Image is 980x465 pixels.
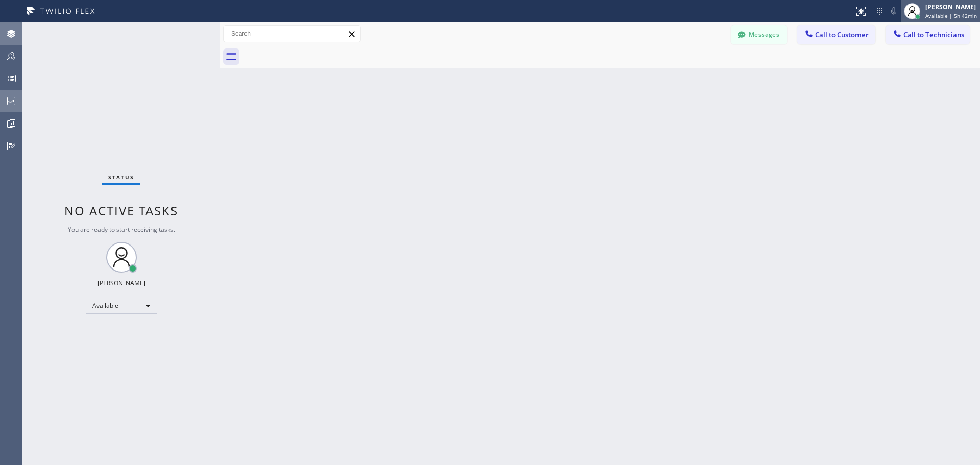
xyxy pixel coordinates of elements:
span: Status [108,174,134,181]
span: Call to Customer [815,30,869,39]
button: Call to Technicians [886,25,970,44]
span: You are ready to start receiving tasks. [68,225,175,234]
button: Call to Customer [797,25,875,44]
button: Messages [731,25,787,44]
div: [PERSON_NAME] [925,3,977,11]
div: Available [86,298,157,314]
span: No active tasks [64,202,178,219]
input: Search [224,26,360,42]
div: [PERSON_NAME] [97,279,145,287]
span: Available | 5h 42min [925,12,977,19]
button: Mute [887,4,901,18]
span: Call to Technicians [903,30,964,39]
